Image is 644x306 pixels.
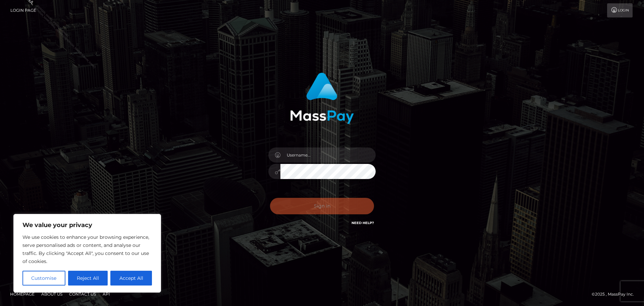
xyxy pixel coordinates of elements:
[22,233,152,265] p: We use cookies to enhance your browsing experience, serve personalised ads or content, and analys...
[607,3,633,17] a: Login
[290,73,354,124] img: MassPay Login
[39,289,65,299] a: About Us
[352,221,374,225] a: Need Help?
[66,289,99,299] a: Contact Us
[100,289,113,299] a: API
[280,147,376,163] input: Username...
[110,271,152,286] button: Accept All
[22,271,65,286] button: Customise
[592,291,639,298] div: © 2025 , MassPay Inc.
[22,221,152,229] p: We value your privacy
[7,289,37,299] a: Homepage
[13,214,161,293] div: We value your privacy
[10,3,36,17] a: Login Page
[68,271,108,286] button: Reject All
